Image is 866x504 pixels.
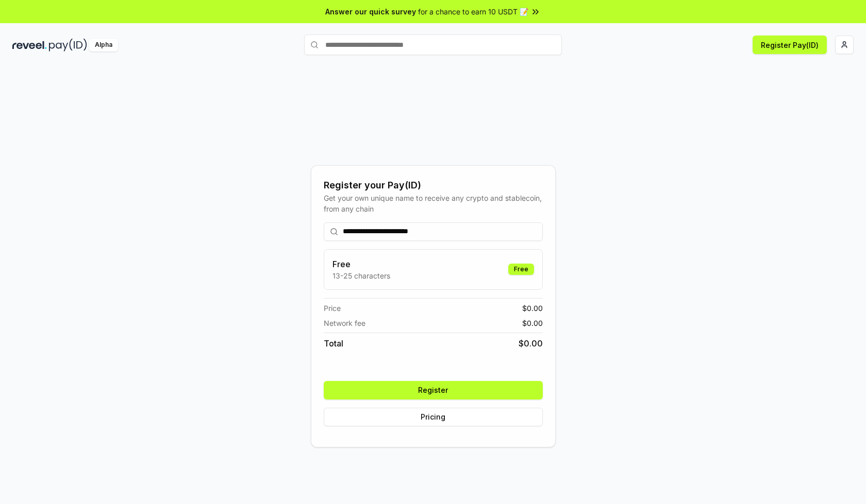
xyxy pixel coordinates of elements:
button: Pricing [324,408,543,426]
span: for a chance to earn 10 USDT 📝 [418,6,528,17]
div: Register your Pay(ID) [324,178,543,193]
div: Get your own unique name to receive any crypto and stablecoin, from any chain [324,193,543,214]
span: $ 0.00 [522,318,543,328]
span: Total [324,337,343,350]
img: pay_id [49,39,87,51]
p: 13-25 characters [332,270,390,281]
div: Alpha [89,39,118,51]
div: Free [508,264,534,275]
span: $ 0.00 [522,303,543,314]
img: reveel_dark [12,39,47,51]
span: Price [324,303,341,314]
span: Network fee [324,318,365,328]
h3: Free [332,258,390,270]
span: $ 0.00 [519,337,543,350]
span: Answer our quick survey [325,6,416,17]
button: Register [324,381,543,399]
button: Register Pay(ID) [753,36,827,54]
